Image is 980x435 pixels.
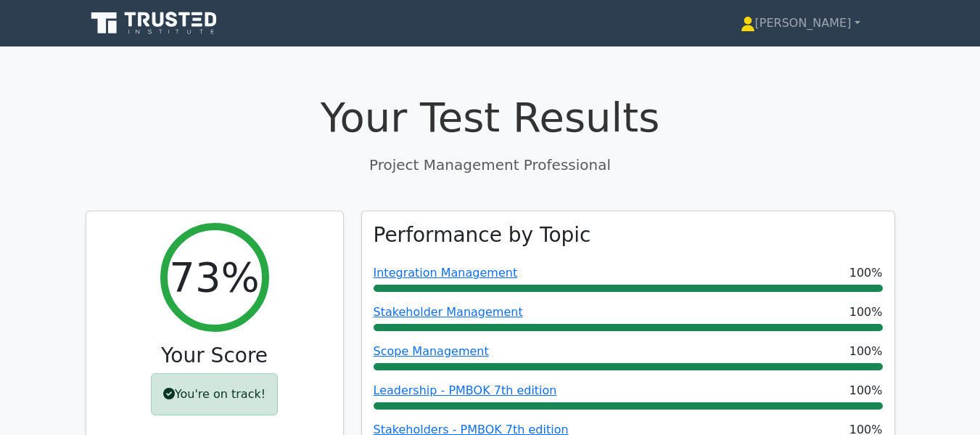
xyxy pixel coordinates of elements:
a: Stakeholder Management [374,305,523,319]
h1: Your Test Results [86,93,895,142]
div: You're on track! [151,373,278,415]
h2: 73% [169,253,259,301]
a: Scope Management [374,344,489,358]
span: 100% [849,264,883,282]
span: 100% [849,343,883,360]
a: [PERSON_NAME] [706,9,895,38]
a: Leadership - PMBOK 7th edition [374,383,557,397]
span: 100% [849,304,883,321]
a: Integration Management [374,266,518,280]
h3: Your Score [98,343,332,368]
p: Project Management Professional [86,154,895,176]
span: 100% [849,382,883,399]
h3: Performance by Topic [374,223,591,248]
